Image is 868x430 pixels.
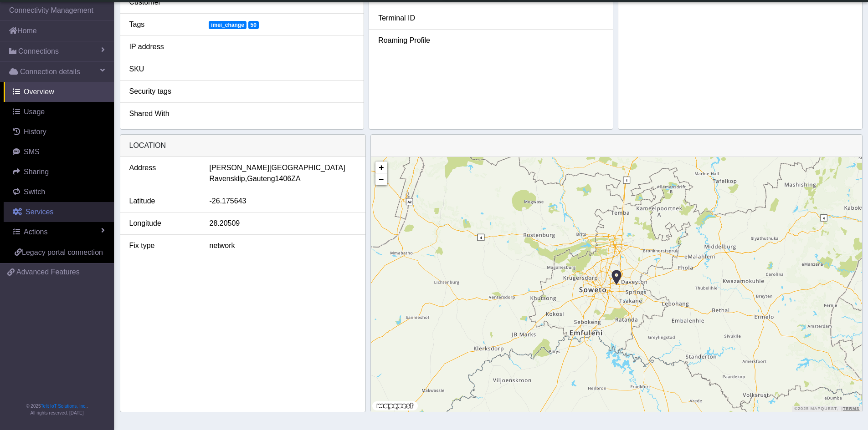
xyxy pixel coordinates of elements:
span: 1406 [275,173,292,184]
a: Usage [4,102,114,122]
span: Services [26,208,53,216]
span: Connections [18,46,59,57]
span: History [24,128,46,136]
div: ©2025 MapQuest, | [792,406,862,412]
div: LOCATION [120,135,365,157]
a: Telit IoT Solutions, Inc. [41,404,87,409]
a: Services [4,202,114,222]
div: Roaming Profile [371,35,451,46]
a: SMS [4,142,114,162]
span: Advanced Features [16,267,80,278]
div: SKU [123,64,202,75]
div: Longitude [123,218,203,229]
div: Address [123,162,203,184]
span: [PERSON_NAME][GEOGRAPHIC_DATA] [210,162,345,173]
a: Switch [4,182,114,202]
div: network [203,240,363,251]
span: SMS [24,148,40,156]
a: History [4,122,114,142]
div: Fix type [123,240,203,251]
a: Sharing [4,162,114,182]
a: Zoom out [375,173,387,185]
span: Switch [24,188,45,196]
span: ZA [291,173,300,184]
div: Terminal ID [371,13,451,24]
div: IP address [123,41,202,52]
span: Legacy portal connection [22,248,103,256]
span: Ravensklip, [210,173,247,184]
a: Actions [4,222,114,242]
span: Usage [24,108,45,116]
div: Shared With [123,108,202,119]
span: Gauteng [247,173,275,184]
div: Tags [123,19,202,30]
a: Zoom in [375,162,387,173]
span: 50 [248,21,259,29]
span: Sharing [24,168,49,176]
span: Overview [24,88,54,96]
div: Latitude [123,196,203,207]
a: Overview [4,82,114,102]
div: -26.175643 [203,196,363,207]
a: Terms [843,406,860,411]
span: imei_change [209,21,246,29]
div: 28.20509 [203,218,363,229]
span: Actions [24,228,47,236]
span: Connection details [20,66,80,77]
div: Security tags [123,86,202,97]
